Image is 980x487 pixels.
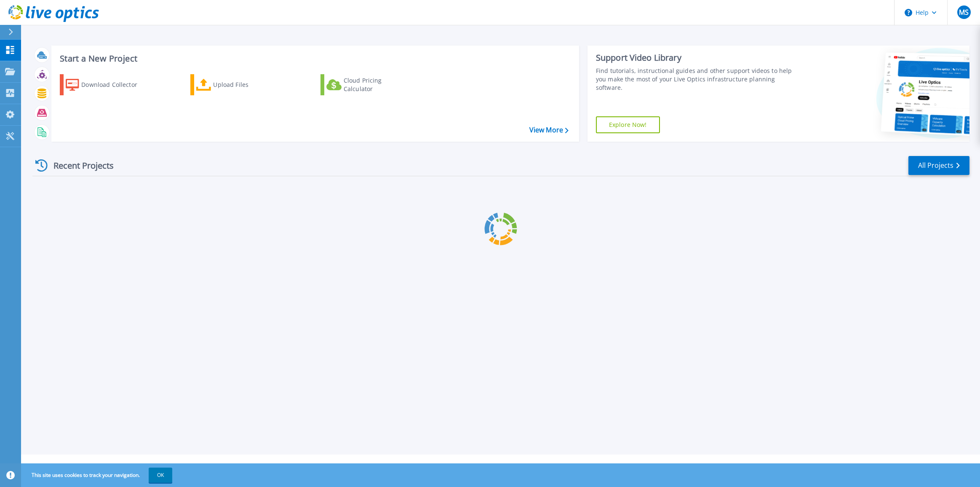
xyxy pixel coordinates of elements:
[60,54,568,63] h3: Start a New Project
[213,76,280,93] div: Upload Files
[81,76,149,93] div: Download Collector
[190,74,284,95] a: Upload Files
[344,76,411,93] div: Cloud Pricing Calculator
[596,67,793,92] div: Find tutorials, instructional guides and other support videos to help you make the most of your L...
[320,74,414,95] a: Cloud Pricing Calculator
[23,468,172,483] span: This site uses cookies to track your navigation.
[959,9,969,16] span: MS
[529,126,569,134] a: View More
[596,116,660,133] a: Explore Now!
[596,52,793,63] div: Support Video Library
[60,74,154,95] a: Download Collector
[32,155,125,176] div: Recent Projects
[908,156,969,175] a: All Projects
[149,468,172,483] button: OK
